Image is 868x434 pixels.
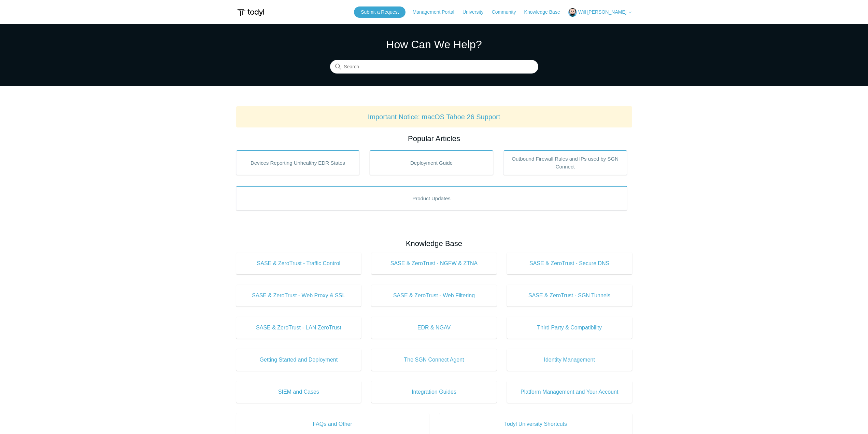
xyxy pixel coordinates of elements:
[370,150,493,175] a: Deployment Guide
[507,349,632,371] a: Identity Management
[236,317,361,339] a: SASE & ZeroTrust - LAN ZeroTrust
[517,291,622,300] span: SASE & ZeroTrust - SGN Tunnels
[371,381,497,403] a: Integration Guides
[507,381,632,403] a: Platform Management and Your Account
[507,285,632,307] a: SASE & ZeroTrust - SGN Tunnels
[463,9,490,16] a: University
[450,420,622,428] span: Todyl University Shortcuts
[382,291,486,300] span: SASE & ZeroTrust - Web Filtering
[371,285,497,307] a: SASE & ZeroTrust - Web Filtering
[517,259,622,268] span: SASE & ZeroTrust - Secure DNS
[413,9,461,16] a: Management Portal
[382,388,486,396] span: Integration Guides
[236,186,627,211] a: Product Updates
[382,259,486,268] span: SASE & ZeroTrust - NGFW & ZTNA
[246,259,351,268] span: SASE & ZeroTrust - Traffic Control
[236,150,360,175] a: Devices Reporting Unhealthy EDR States
[246,291,351,300] span: SASE & ZeroTrust - Web Proxy & SSL
[236,381,361,403] a: SIEM and Cases
[371,317,497,339] a: EDR & NGAV
[507,317,632,339] a: Third Party & Compatibility
[368,113,500,121] a: Important Notice: macOS Tahoe 26 Support
[236,349,361,371] a: Getting Started and Deployment
[330,60,538,74] input: Search
[371,253,497,274] a: SASE & ZeroTrust - NGFW & ZTNA
[517,324,622,332] span: Third Party & Compatibility
[578,9,627,15] span: Will [PERSON_NAME]
[503,150,627,175] a: Outbound Firewall Rules and IPs used by SGN Connect
[246,324,351,332] span: SASE & ZeroTrust - LAN ZeroTrust
[354,6,405,18] a: Submit a Request
[371,349,497,371] a: The SGN Connect Agent
[382,356,486,364] span: The SGN Connect Agent
[517,388,622,396] span: Platform Management and Your Account
[330,36,538,53] h1: How Can We Help?
[236,238,632,249] h2: Knowledge Base
[246,420,419,428] span: FAQs and Other
[236,285,361,307] a: SASE & ZeroTrust - Web Proxy & SSL
[246,388,351,396] span: SIEM and Cases
[517,356,622,364] span: Identity Management
[236,6,265,19] img: Todyl Support Center Help Center home page
[246,356,351,364] span: Getting Started and Deployment
[382,324,486,332] span: EDR & NGAV
[236,133,632,144] h2: Popular Articles
[524,9,567,16] a: Knowledge Base
[236,253,361,274] a: SASE & ZeroTrust - Traffic Control
[568,8,632,17] button: Will [PERSON_NAME]
[492,9,523,16] a: Community
[507,253,632,274] a: SASE & ZeroTrust - Secure DNS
